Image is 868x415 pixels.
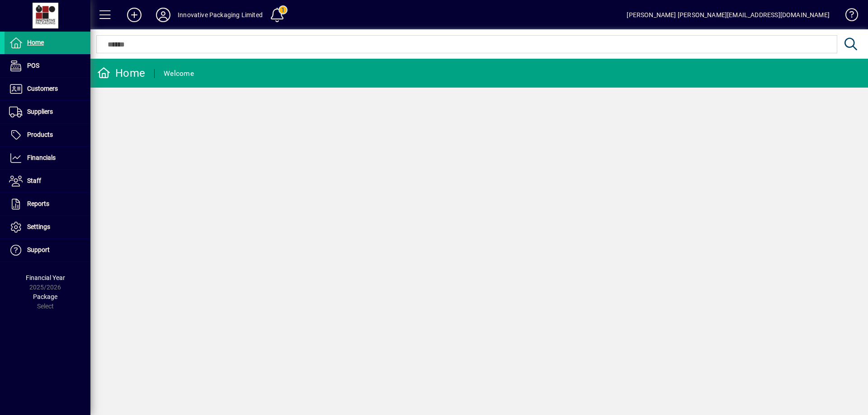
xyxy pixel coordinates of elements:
span: Home [27,39,44,46]
span: Reports [27,200,49,207]
a: Products [5,124,90,146]
span: Suppliers [27,108,53,115]
span: Support [27,246,50,253]
button: Add [120,7,149,23]
span: Settings [27,223,50,230]
div: Welcome [164,66,194,81]
span: Financials [27,154,56,161]
span: Package [33,293,57,300]
a: POS [5,55,90,77]
div: Home [97,66,145,80]
a: Staff [5,170,90,192]
div: [PERSON_NAME] [PERSON_NAME][EMAIL_ADDRESS][DOMAIN_NAME] [627,8,830,22]
a: Customers [5,78,90,100]
a: Suppliers [5,101,90,123]
div: Innovative Packaging Limited [178,8,263,22]
span: Financial Year [26,274,65,281]
a: Support [5,239,90,261]
a: Financials [5,147,90,169]
span: Products [27,131,53,138]
span: Customers [27,85,58,92]
a: Knowledge Base [839,2,857,31]
a: Reports [5,193,90,215]
button: Profile [149,7,178,23]
span: POS [27,62,39,69]
a: Settings [5,216,90,238]
span: Staff [27,177,41,184]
